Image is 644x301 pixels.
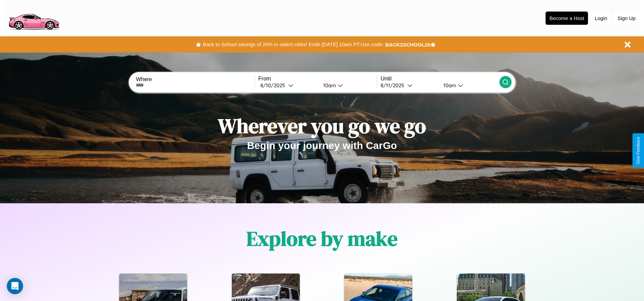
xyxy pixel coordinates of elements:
[614,12,639,24] button: Sign Up
[591,12,611,24] button: Login
[546,12,588,25] button: Become a Host
[5,3,62,32] img: logo
[258,76,377,82] label: From
[246,225,398,252] h1: Explore by make
[636,137,641,164] div: Give Feedback
[320,82,338,89] div: 10am
[385,42,430,48] b: BACK2SCHOOL20
[381,82,407,89] div: 8 / 11 / 2025
[7,278,23,294] div: Open Intercom Messenger
[201,40,385,49] button: Back to School savings of 20% in select cities! Ends [DATE] 10am PT.Use code:
[438,82,499,89] button: 10am
[440,82,458,89] div: 10am
[381,76,499,82] label: Until
[136,76,254,82] label: Where
[260,82,288,89] div: 8 / 10 / 2025
[258,82,318,89] button: 8/10/2025
[318,82,377,89] button: 10am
